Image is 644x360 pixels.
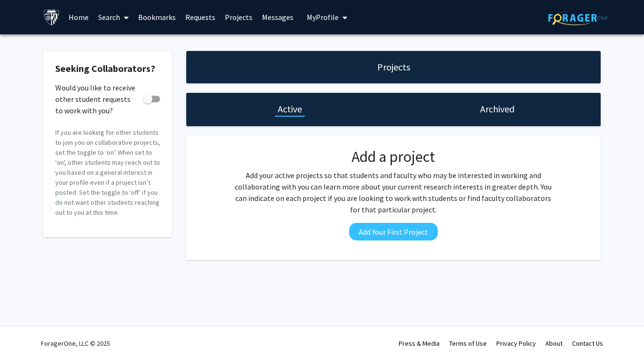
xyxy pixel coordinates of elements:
[55,63,160,74] h2: Seeking Collaborators?
[572,339,603,348] a: Contact Us
[278,102,302,116] h1: Active
[257,0,298,34] a: Messages
[496,339,536,348] a: Privacy Policy
[377,60,410,74] h1: Projects
[548,10,608,25] img: ForagerOne Logo
[93,0,133,34] a: Search
[41,327,110,360] div: ForagerOne, LLC © 2025
[220,0,257,34] a: Projects
[545,339,563,348] a: About
[307,12,339,22] span: My Profile
[449,339,487,348] a: Terms of Use
[480,102,514,116] h1: Archived
[181,0,220,34] a: Requests
[55,82,139,116] span: Would you like to receive other student requests to work with you?
[399,339,440,348] a: Press & Media
[232,170,555,215] p: Add your active projects so that students and faculty who may be interested in working and collab...
[349,223,438,240] button: Add Your First Project
[43,9,60,26] img: Johns Hopkins University Logo
[133,0,181,34] a: Bookmarks
[7,317,40,353] iframe: Chat
[55,128,160,218] p: If you are looking for other students to join you on collaborative projects, set the toggle to ‘o...
[64,0,93,34] a: Home
[232,148,555,166] h2: Add a project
